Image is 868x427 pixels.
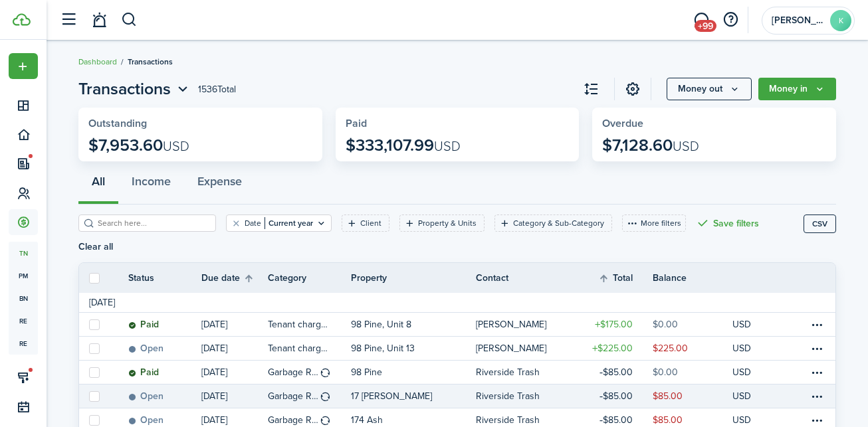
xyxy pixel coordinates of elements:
p: USD [732,413,751,427]
p: USD [732,341,751,355]
a: re [9,332,38,355]
th: Property [351,271,476,285]
p: $333,107.99 [346,136,461,155]
table-amount-title: $85.00 [599,365,633,379]
a: Garbage Removal [268,361,351,384]
table-amount-title: $85.00 [599,389,633,403]
table-profile-info-text: [PERSON_NAME] [476,343,546,354]
a: Open [128,337,201,360]
table-info-title: Tenant charges & fees [268,317,331,331]
button: Open menu [667,78,752,100]
table-amount-title: $225.00 [592,341,633,355]
button: CSV [804,214,836,233]
p: [DATE] [201,341,227,355]
a: 98 Pine, Unit 8 [351,313,476,336]
filter-tag-label: Client [360,217,381,229]
button: Clear all [78,242,113,252]
a: $85.00 [573,384,653,408]
filter-tag-label: Date [245,217,261,229]
p: [DATE] [201,413,227,427]
table-amount-description: $85.00 [653,413,683,427]
table-amount-description: $0.00 [653,317,678,331]
span: USD [673,136,699,156]
widget-stats-title: Outstanding [88,118,312,129]
span: USD [434,136,461,156]
filter-tag: Open filter [342,214,389,232]
a: $0.00 [653,361,732,384]
a: [PERSON_NAME] [476,337,573,360]
table-amount-description: $225.00 [653,341,688,355]
a: bn [9,287,38,309]
p: 98 Pine [351,365,382,379]
a: [DATE] [201,313,268,336]
widget-stats-title: Overdue [602,118,826,129]
button: Save filters [696,214,759,232]
button: Money in [758,78,836,100]
a: USD [732,384,769,408]
p: USD [732,317,751,331]
a: 17 [PERSON_NAME] [351,384,476,408]
a: Open [128,384,201,408]
table-amount-title: $175.00 [595,317,633,331]
status: Open [128,391,163,402]
a: $0.00 [653,313,732,336]
button: Open sidebar [56,7,81,33]
filter-tag-label: Property & Units [418,217,477,229]
input: Search here... [94,217,211,230]
button: Transactions [78,77,191,101]
table-info-title: Garbage Removal [268,413,318,427]
button: Open menu [758,78,836,100]
table-info-title: Tenant charges & fees [268,341,331,355]
a: tn [9,242,38,264]
avatar-text: K [830,10,851,31]
a: $85.00 [573,361,653,384]
button: Income [118,165,184,205]
th: Sort [598,270,653,286]
a: Messaging [689,3,714,37]
p: $7,953.60 [88,136,189,155]
p: [DATE] [201,317,227,331]
a: [DATE] [201,337,268,360]
span: +99 [695,20,716,32]
a: re [9,309,38,332]
p: 98 Pine, Unit 8 [351,317,411,331]
button: Expense [184,165,255,205]
p: 174 Ash [351,413,383,427]
filter-tag: Open filter [226,214,332,232]
status: Open [128,415,163,426]
p: USD [732,389,751,403]
table-amount-title: $85.00 [599,413,633,427]
a: Garbage Removal [268,384,351,408]
a: Notifications [86,3,112,37]
a: [PERSON_NAME] [476,313,573,336]
a: $225.00 [653,337,732,360]
p: 98 Pine, Unit 13 [351,341,415,355]
a: Paid [128,313,201,336]
span: pm [9,264,38,287]
p: [DATE] [201,365,227,379]
a: 98 Pine [351,361,476,384]
widget-stats-title: Paid [346,118,570,129]
button: Search [121,9,138,31]
a: Riverside Trash [476,384,573,408]
button: Open menu [9,53,38,79]
p: $7,128.60 [602,136,699,155]
a: [DATE] [201,384,268,408]
p: [DATE] [201,389,227,403]
button: Open menu [78,77,191,101]
th: Status [128,271,201,285]
a: 98 Pine, Unit 13 [351,337,476,360]
table-info-title: Garbage Removal [268,365,318,379]
img: TenantCloud [13,13,31,26]
table-amount-description: $85.00 [653,389,683,403]
th: Sort [201,270,268,286]
status: Open [128,343,163,354]
th: Category [268,271,351,285]
span: Transactions [78,77,171,101]
a: USD [732,361,769,384]
a: $85.00 [653,384,732,408]
a: USD [732,313,769,336]
td: [DATE] [79,296,125,309]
